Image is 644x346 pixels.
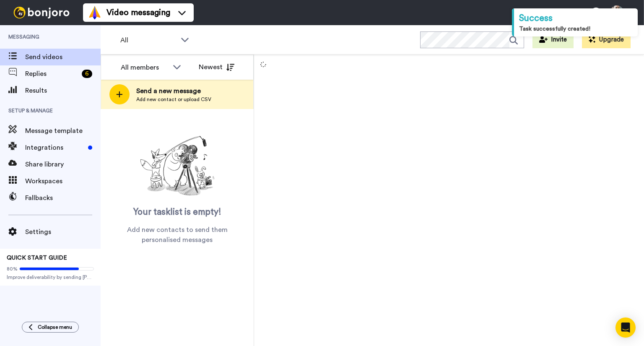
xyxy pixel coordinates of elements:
[135,133,219,200] img: ready-set-action.png
[25,193,101,203] span: Fallbacks
[582,31,631,48] button: Upgrade
[25,86,101,96] span: Results
[519,25,633,33] div: Task successfully created!
[10,7,73,18] img: bj-logo-header-white.svg
[113,225,241,245] span: Add new contacts to send them personalised messages
[38,324,72,330] span: Collapse menu
[532,31,574,48] button: Invite
[25,227,101,237] span: Settings
[25,52,101,62] span: Send videos
[133,206,221,219] span: Your tasklist is empty!
[82,70,92,78] div: 6
[615,317,636,338] div: Open Intercom Messenger
[7,274,94,281] span: Improve deliverability by sending [PERSON_NAME]’s from your own email
[88,6,101,19] img: vm-color.svg
[106,7,170,18] span: Video messaging
[25,176,101,186] span: Workspaces
[22,322,79,333] button: Collapse menu
[25,69,78,79] span: Replies
[7,255,67,261] span: QUICK START GUIDE
[136,86,211,96] span: Send a new message
[25,143,85,153] span: Integrations
[519,12,633,25] div: Success
[121,62,169,73] div: All members
[136,96,211,103] span: Add new contact or upload CSV
[7,265,18,272] span: 80%
[25,159,101,169] span: Share library
[192,59,241,75] button: Newest
[25,126,101,136] span: Message template
[120,35,177,45] span: All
